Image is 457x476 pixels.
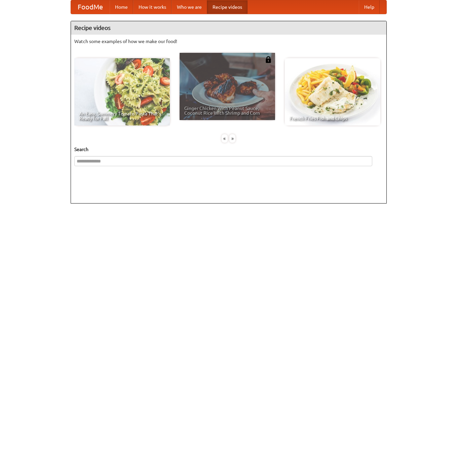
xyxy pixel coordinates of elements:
a: Who we are [172,0,207,14]
a: Home [110,0,133,14]
a: Help [359,0,380,14]
a: An Easy, Summery Tomato Pasta That's Ready for Fall [74,58,170,125]
h4: Recipe videos [71,21,386,35]
p: Watch some examples of how we make our food! [74,38,383,45]
img: 483408.png [265,56,272,63]
a: FoodMe [71,0,110,14]
div: » [229,134,235,143]
span: French Fries Fish and Chips [290,116,376,121]
span: An Easy, Summery Tomato Pasta That's Ready for Fall [79,111,165,121]
a: French Fries Fish and Chips [285,58,380,125]
a: How it works [133,0,172,14]
h5: Search [74,146,383,153]
div: « [222,134,228,143]
a: Recipe videos [207,0,247,14]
